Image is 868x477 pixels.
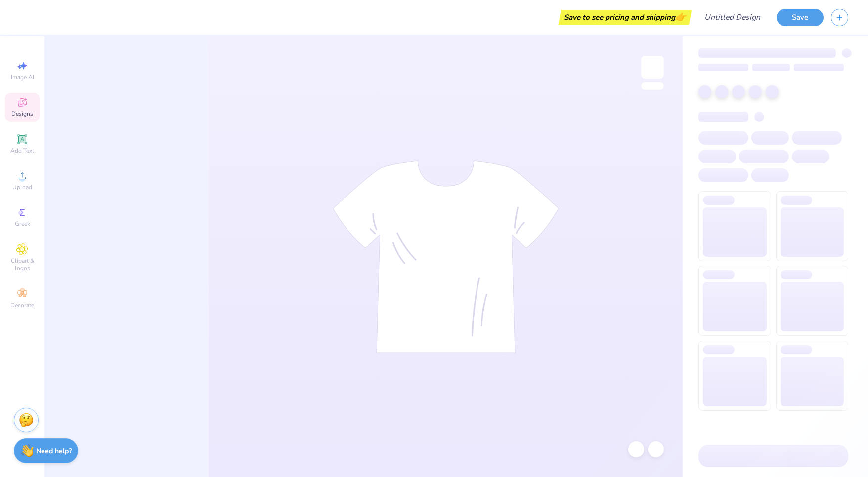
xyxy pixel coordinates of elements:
span: Clipart & logos [5,257,40,272]
span: Add Text [10,147,34,155]
div: Save to see pricing and shipping [561,10,689,25]
img: tee-skeleton.svg [333,160,559,353]
span: Upload [12,183,32,191]
strong: Need help? [36,446,72,456]
input: Untitled Design [696,7,769,27]
span: Designs [11,110,33,118]
span: Image AI [11,73,34,81]
button: Save [777,9,824,26]
span: Greek [15,220,30,228]
span: 👉 [675,11,686,23]
span: Decorate [10,301,34,309]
